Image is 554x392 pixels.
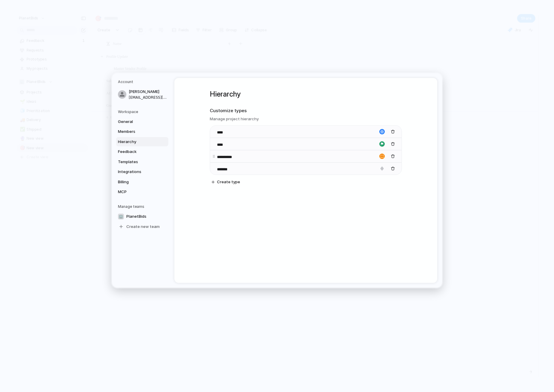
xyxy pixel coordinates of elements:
[118,129,156,135] span: Members
[210,116,402,122] h3: Manage project hierarchy
[116,177,168,187] a: Billing
[116,147,168,157] a: Feedback
[129,94,167,100] span: [EMAIL_ADDRESS][DOMAIN_NAME]
[116,222,168,231] a: Create new team
[126,213,146,219] span: PlanetBids
[116,87,168,102] a: [PERSON_NAME][EMAIL_ADDRESS][DOMAIN_NAME]
[118,189,156,195] span: MCP
[118,169,156,175] span: Integrations
[116,211,168,221] a: 🏢PlanetBids
[217,179,240,185] span: Create type
[116,187,168,197] a: MCP
[118,204,168,209] h5: Manage teams
[118,79,168,85] h5: Account
[116,157,168,166] a: Templates
[118,109,168,114] h5: Workspace
[116,167,168,177] a: Integrations
[210,107,402,114] h2: Customize types
[118,118,156,124] span: General
[129,89,167,95] span: [PERSON_NAME]
[116,127,168,136] a: Members
[116,137,168,146] a: Hierarchy
[118,149,156,155] span: Feedback
[118,179,156,185] span: Billing
[116,117,168,126] a: General
[210,89,402,100] h1: Hierarchy
[118,139,156,145] span: Hierarchy
[209,178,242,186] button: Create type
[118,213,124,219] div: 🏢
[126,223,160,229] span: Create new team
[118,159,156,165] span: Templates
